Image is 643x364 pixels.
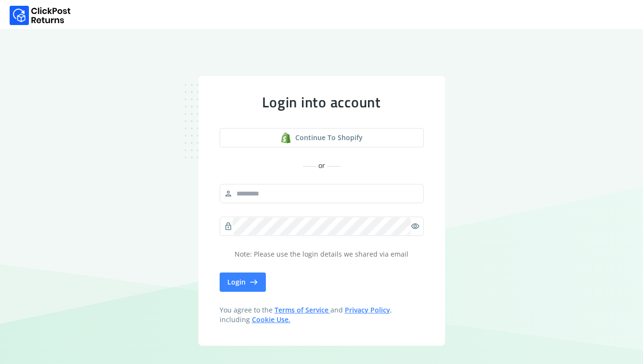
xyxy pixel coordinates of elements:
div: or [220,161,424,170]
img: shopify logo [280,132,291,143]
a: shopify logoContinue to shopify [220,128,424,147]
span: Continue to shopify [295,133,363,143]
button: Continue to shopify [220,128,424,147]
span: lock [224,220,233,233]
button: Login east [220,273,266,292]
span: visibility [411,220,420,233]
a: Cookie Use. [252,315,290,324]
span: person [224,187,233,200]
p: Note: Please use the login details we shared via email [220,249,424,259]
div: Login into account [220,93,424,111]
a: Terms of Service [275,305,330,314]
span: east [249,275,258,289]
span: You agree to the and , including [220,305,424,325]
img: Logo [10,6,71,25]
a: Privacy Policy [345,305,390,314]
